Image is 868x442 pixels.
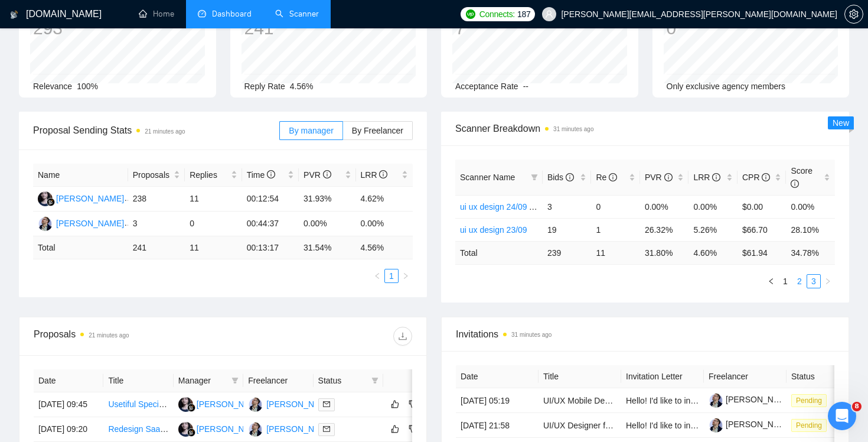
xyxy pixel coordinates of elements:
a: [PERSON_NAME] [709,420,794,429]
span: Relevance [33,82,72,91]
a: RS[PERSON_NAME] [38,193,124,203]
span: PVR [304,170,331,180]
span: Score [791,166,812,188]
span: info-circle [379,170,387,178]
span: left [768,278,775,285]
div: [PERSON_NAME] [197,422,265,435]
td: 11 [591,241,640,264]
a: 3 [807,275,820,288]
td: [DATE] 09:45 [34,392,103,417]
span: setting [845,9,863,19]
a: UI/UX Mobile Designer [543,396,627,405]
td: 4.62% [356,187,413,212]
button: download [393,327,412,346]
th: Invitation Letter [621,365,704,388]
span: Bids [547,173,574,182]
span: info-circle [791,180,799,188]
a: ui ux design 24/09 A-test [460,202,550,212]
span: Pending [791,394,827,407]
td: UI/UX Mobile Designer [539,388,621,413]
td: 0 [591,195,640,218]
th: Name [33,164,128,187]
td: 0.00% [640,195,689,218]
td: 1 [591,218,640,241]
span: 100% [77,82,98,91]
span: Invitations [456,327,834,342]
span: right [824,278,831,285]
span: Re [596,173,617,182]
span: LRR [361,170,388,180]
th: Proposals [128,164,185,187]
img: upwork-logo.png [466,9,475,19]
th: Replies [185,164,242,187]
th: Title [539,365,621,388]
span: Scanner Name [460,173,515,182]
td: 3 [543,195,592,218]
button: like [388,422,402,436]
a: Usetiful Specialist — Plan Guided Tours, Smart Tips & Checklists for SaaS Trial Onboarding (Spinify) [108,399,477,409]
td: 11 [185,187,242,212]
span: CPR [742,173,770,182]
img: logo [10,5,18,24]
img: c1OJkIx-IadjRms18ePMftOofhKLVhqZZQLjKjBy8mNgn5WQQo-UtPhwQ197ONuZaa [709,418,723,433]
td: Redesign SaaS B2B Web App Menu Structure (Spinify) — Product vs Settings Separation [103,417,173,442]
span: info-circle [323,170,331,178]
span: Acceptance Rate [455,82,518,91]
img: RS [178,397,193,412]
img: YH [248,422,263,437]
span: filter [531,174,538,181]
span: PVR [645,173,673,182]
img: gigradar-bm.png [187,428,195,437]
td: 26.32% [640,218,689,241]
div: [PERSON_NAME] [266,422,334,435]
span: By manager [289,126,333,135]
a: ui ux design 23/09 [460,225,527,235]
td: 34.78 % [786,241,835,264]
span: Proposals [133,168,171,181]
span: dislike [409,424,417,434]
td: 0.00% [299,212,355,236]
th: Manager [174,369,243,392]
a: searchScanner [275,9,319,19]
button: setting [844,5,863,24]
td: 241 [128,236,185,259]
img: RS [178,422,193,437]
td: 0.00% [356,212,413,236]
span: Replies [190,168,228,181]
time: 31 minutes ago [511,331,552,338]
li: 1 [778,274,792,288]
a: 1 [779,275,792,288]
div: [PERSON_NAME] [56,192,124,205]
td: 28.10% [786,218,835,241]
a: RS[PERSON_NAME] [178,424,265,433]
span: info-circle [762,173,770,181]
td: 11 [185,236,242,259]
td: UI/UX Designer for Cutting-Edge AI Products [539,413,621,438]
td: 31.80 % [640,241,689,264]
span: -- [523,82,528,91]
td: $66.70 [738,218,787,241]
a: UI/UX Designer for Cutting-Edge AI Products [543,421,708,430]
button: dislike [406,422,420,436]
time: 21 minutes ago [89,332,129,339]
li: Previous Page [370,269,384,283]
th: Freelancer [243,369,313,392]
span: filter [371,377,378,384]
span: user [545,10,553,18]
li: 3 [807,274,821,288]
span: 8 [852,402,862,411]
td: 4.56 % [356,236,413,259]
span: Dashboard [212,9,252,19]
span: right [402,272,409,279]
span: 4.56% [290,82,314,91]
time: 31 minutes ago [553,126,593,132]
span: like [391,424,399,434]
img: YH [248,397,263,412]
li: Next Page [821,274,835,288]
span: By Freelancer [352,126,403,135]
span: info-circle [609,173,617,181]
td: 4.60 % [688,241,738,264]
span: LRR [693,173,720,182]
li: 1 [384,269,399,283]
span: dislike [409,399,417,409]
